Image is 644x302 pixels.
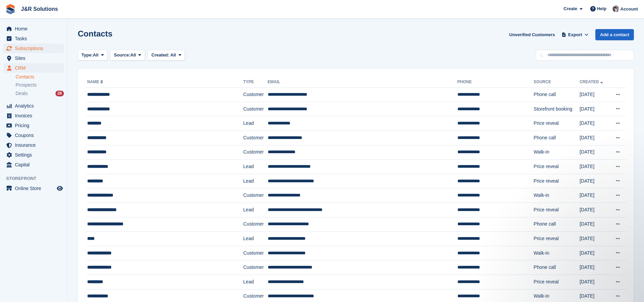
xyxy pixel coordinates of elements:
span: Tasks [15,34,55,43]
span: All [93,52,99,59]
td: [DATE] [579,145,609,160]
button: Created: All [148,50,185,61]
td: [DATE] [579,116,609,131]
td: Price reveal [534,160,580,174]
span: Subscriptions [15,44,55,53]
td: Storefront booking [534,102,580,116]
td: Customer [243,88,268,102]
td: [DATE] [579,102,609,116]
button: Export [560,29,590,40]
td: Walk-in [534,145,580,160]
td: [DATE] [579,260,609,275]
a: Prospects [16,82,64,89]
td: Lead [243,275,268,289]
td: Customer [243,145,268,160]
td: [DATE] [579,174,609,188]
span: Sites [15,53,55,63]
a: Created [579,79,604,84]
td: Lead [243,160,268,174]
button: Source: All [110,50,145,61]
td: Customer [243,102,268,116]
td: Price reveal [534,232,580,246]
a: Unverified Customers [506,29,557,40]
span: Account [620,6,638,13]
a: menu [3,150,64,160]
td: [DATE] [579,232,609,246]
a: menu [3,101,64,111]
a: menu [3,140,64,150]
td: Lead [243,174,268,188]
td: Price reveal [534,116,580,131]
td: Phone call [534,260,580,275]
span: Created: [151,52,169,57]
td: Lead [243,203,268,217]
td: [DATE] [579,88,609,102]
span: Type: [81,52,93,59]
span: Help [597,5,606,12]
td: [DATE] [579,275,609,289]
td: Price reveal [534,203,580,217]
img: Steve Revell [613,5,619,12]
a: menu [3,53,64,63]
td: [DATE] [579,203,609,217]
td: Phone call [534,131,580,145]
div: 28 [55,91,64,96]
a: Preview store [56,184,64,192]
th: Email [268,77,457,88]
h1: Contacts [78,29,113,38]
span: Deals [16,90,28,97]
span: Source: [114,52,130,59]
a: menu [3,111,64,120]
a: menu [3,63,64,73]
th: Type [243,77,268,88]
td: [DATE] [579,188,609,203]
a: Add a contact [595,29,634,40]
span: Analytics [15,101,55,111]
th: Source [534,77,580,88]
a: Contacts [16,74,64,80]
td: Price reveal [534,174,580,188]
td: Customer [243,246,268,260]
span: Online Store [15,184,55,193]
td: [DATE] [579,160,609,174]
button: Type: All [78,50,108,61]
span: Insurance [15,140,55,150]
span: Storefront [6,175,67,182]
td: Price reveal [534,275,580,289]
span: Create [564,5,577,12]
a: menu [3,184,64,193]
td: Walk-in [534,188,580,203]
td: Customer [243,260,268,275]
a: J&R Solutions [18,3,61,15]
span: All [130,52,136,59]
td: Customer [243,131,268,145]
span: Capital [15,160,55,169]
a: menu [3,44,64,53]
a: menu [3,34,64,43]
a: Deals 28 [16,90,64,97]
td: Phone call [534,88,580,102]
a: Name [87,79,104,84]
td: Customer [243,217,268,232]
td: Lead [243,232,268,246]
span: All [170,52,176,57]
span: Pricing [15,121,55,130]
span: Home [15,24,55,33]
a: menu [3,131,64,140]
td: Lead [243,116,268,131]
span: Invoices [15,111,55,120]
td: [DATE] [579,131,609,145]
span: CRM [15,63,55,73]
td: Phone call [534,217,580,232]
td: [DATE] [579,217,609,232]
td: Walk-in [534,246,580,260]
td: [DATE] [579,246,609,260]
a: menu [3,160,64,169]
a: menu [3,121,64,130]
img: stora-icon-8386f47178a22dfd0bd8f6a31ec36ba5ce8667c1dd55bd0f319d3a0aa187defe.svg [5,4,16,14]
a: menu [3,24,64,33]
span: Coupons [15,131,55,140]
td: Customer [243,188,268,203]
span: Export [568,31,582,38]
th: Phone [457,77,534,88]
